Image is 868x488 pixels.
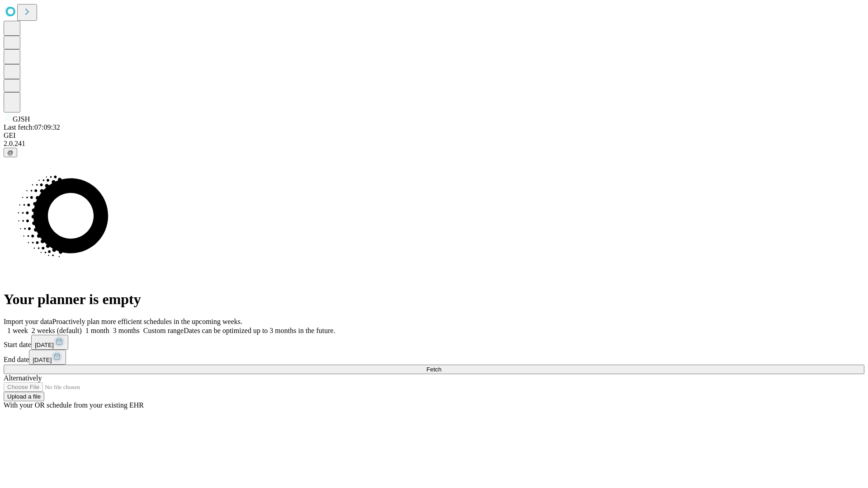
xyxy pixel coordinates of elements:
[4,365,864,374] button: Fetch
[4,350,864,365] div: End date
[4,291,864,308] h1: Your planner is empty
[85,327,109,334] span: 1 month
[143,327,184,334] span: Custom range
[113,327,140,334] span: 3 months
[31,335,68,350] button: [DATE]
[4,140,864,148] div: 2.0.241
[4,131,864,140] div: GEI
[32,327,82,334] span: 2 weeks (default)
[35,342,54,348] span: [DATE]
[7,149,14,156] span: @
[4,318,52,325] span: Import your data
[29,350,66,365] button: [DATE]
[426,366,441,373] span: Fetch
[4,374,42,382] span: Alternatively
[7,327,28,334] span: 1 week
[4,392,44,401] button: Upload a file
[4,123,60,131] span: Last fetch: 07:09:32
[52,318,242,325] span: Proactively plan more efficient schedules in the upcoming weeks.
[4,401,144,409] span: With your OR schedule from your existing EHR
[13,115,30,123] span: GJSH
[33,357,52,363] span: [DATE]
[4,148,17,157] button: @
[184,327,335,334] span: Dates can be optimized up to 3 months in the future.
[4,335,864,350] div: Start date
